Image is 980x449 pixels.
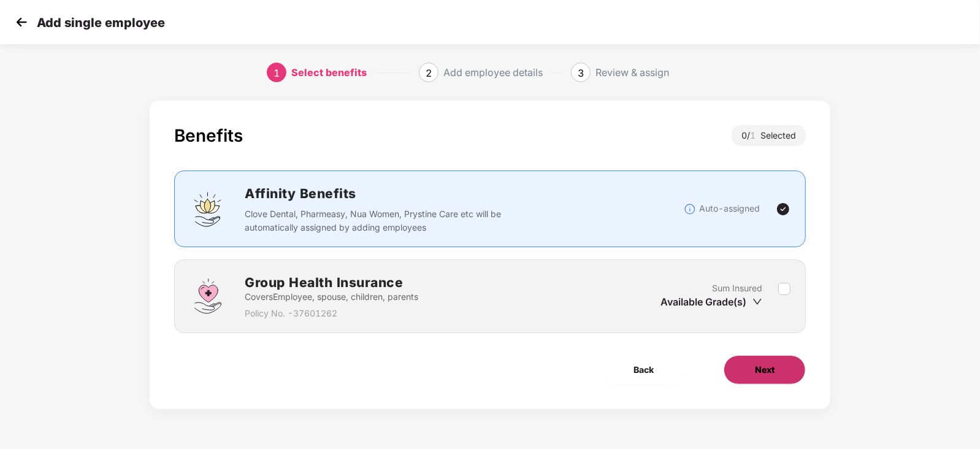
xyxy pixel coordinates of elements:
[443,63,543,82] div: Add employee details
[750,130,760,140] span: 1
[291,63,367,82] div: Select benefits
[245,207,508,234] p: Clove Dental, Pharmeasy, Nua Women, Prystine Care etc will be automatically assigned by adding em...
[578,67,584,79] span: 3
[660,295,762,309] div: Available Grade(s)
[37,15,165,30] p: Add single employee
[603,355,684,385] button: Back
[752,297,762,307] span: down
[755,363,775,377] span: Next
[189,278,226,315] img: svg+xml;base64,PHN2ZyBpZD0iR3JvdXBfSGVhbHRoX0luc3VyYW5jZSIgZGF0YS1uYW1lPSJHcm91cCBIZWFsdGggSW5zdX...
[699,202,760,215] p: Auto-assigned
[426,67,432,79] span: 2
[245,183,684,204] h2: Affinity Benefits
[732,125,806,146] div: 0 / Selected
[189,191,226,228] img: svg+xml;base64,PHN2ZyBpZD0iQWZmaW5pdHlfQmVuZWZpdHMiIGRhdGEtbmFtZT0iQWZmaW5pdHkgQmVuZWZpdHMiIHhtbG...
[724,355,806,385] button: Next
[245,272,418,293] h2: Group Health Insurance
[684,203,696,215] img: svg+xml;base64,PHN2ZyBpZD0iSW5mb18tXzMyeDMyIiBkYXRhLW5hbWU9IkluZm8gLSAzMngzMiIgeG1sbnM9Imh0dHA6Ly...
[595,63,669,82] div: Review & assign
[12,13,31,31] img: svg+xml;base64,PHN2ZyB4bWxucz0iaHR0cDovL3d3dy53My5vcmcvMjAwMC9zdmciIHdpZHRoPSIzMCIgaGVpZ2h0PSIzMC...
[776,202,791,217] img: svg+xml;base64,PHN2ZyBpZD0iVGljay0yNHgyNCIgeG1sbnM9Imh0dHA6Ly93d3cudzMub3JnLzIwMDAvc3ZnIiB3aWR0aD...
[634,363,654,377] span: Back
[712,282,762,295] p: Sum Insured
[174,125,243,146] div: Benefits
[245,290,418,304] p: Covers Employee, spouse, children, parents
[274,67,280,79] span: 1
[245,307,418,320] p: Policy No. - 37601262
